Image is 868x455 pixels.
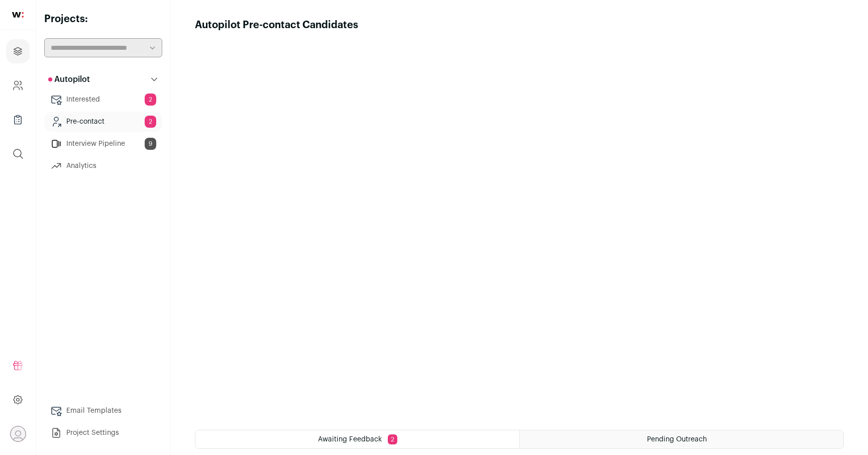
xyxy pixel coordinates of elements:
span: 9 [145,138,156,150]
button: Open dropdown [10,426,26,442]
a: Pending Outreach [520,430,843,448]
a: Company and ATS Settings [6,73,30,98]
p: Autopilot [48,73,90,85]
a: Analytics [44,156,162,176]
span: Awaiting Feedback [318,436,382,443]
h2: Projects: [44,12,162,26]
a: Interested2 [44,89,162,110]
a: Interview Pipeline9 [44,134,162,154]
a: Company Lists [6,108,30,132]
a: Projects [6,39,30,63]
a: Project Settings [44,423,162,443]
a: Pre-contact2 [44,112,162,132]
h1: Autopilot Pre-contact Candidates [195,18,358,32]
span: 2 [145,116,156,128]
a: Email Templates [44,401,162,421]
span: Pending Outreach [647,436,707,443]
span: 2 [388,434,397,444]
button: Autopilot [44,69,162,89]
img: wellfound-shorthand-0d5821cbd27db2630d0214b213865d53afaa358527fdda9d0ea32b1df1b89c2c.svg [12,12,24,18]
iframe: Autopilot Calibration [195,32,844,418]
span: 2 [145,94,156,106]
